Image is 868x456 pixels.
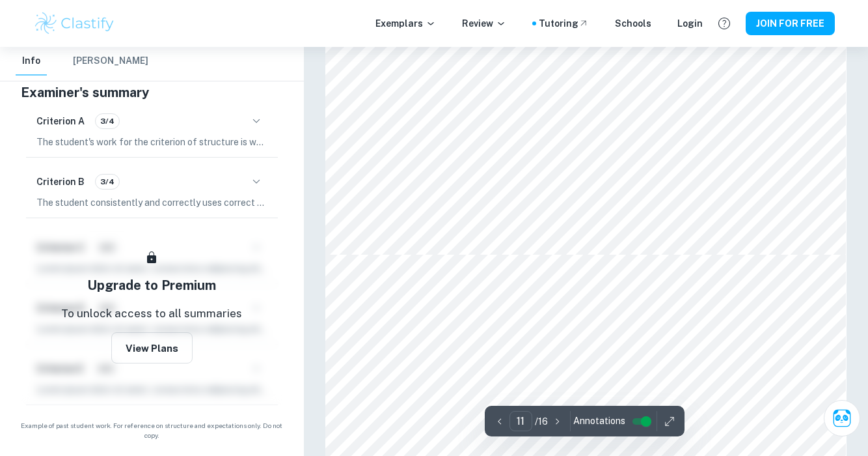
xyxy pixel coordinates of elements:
p: The student's work for the criterion of structure is well-organized, with clear subdivisions in t... [36,135,267,149]
h5: Examiner's summary [21,83,283,102]
h6: Criterion B [36,175,85,189]
span: 3/4 [96,115,119,127]
button: Info [16,47,47,76]
button: [PERSON_NAME] [73,47,148,76]
a: Schools [615,16,651,31]
button: Ask Clai [824,400,860,436]
span: Example of past student work. For reference on structure and expectations only. Do not copy. [16,421,288,440]
span: Annotations [573,414,625,428]
button: JOIN FOR FREE [746,12,835,35]
a: Tutoring [539,16,589,31]
button: Help and Feedback [713,12,735,35]
p: / 16 [535,414,548,429]
p: Exemplars [375,16,436,31]
p: Review [462,16,506,31]
p: The student consistently and correctly uses correct mathematical notation, symbols, and terminolo... [36,195,267,210]
img: Clastify logo [33,10,116,36]
h5: Upgrade to Premium [87,276,216,295]
p: To unlock access to all summaries [61,306,242,322]
a: Login [677,16,703,31]
h6: Criterion A [36,114,85,128]
span: 3/4 [96,176,119,188]
button: View Plans [111,332,193,363]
